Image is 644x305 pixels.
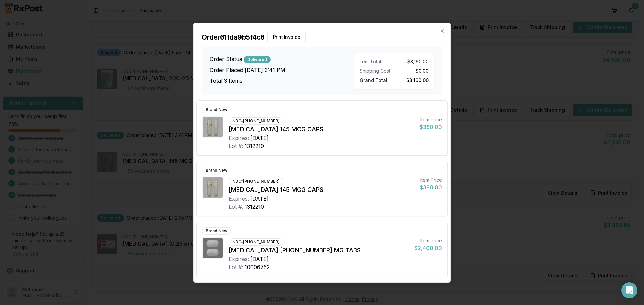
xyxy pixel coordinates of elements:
div: $380.00 [420,123,442,131]
div: NDC: [PHONE_NUMBER] [229,178,283,185]
div: Expires: [229,255,249,263]
div: $0.00 [397,68,429,74]
h3: Total 3 Items [210,76,354,84]
div: Item Price [420,177,442,183]
div: Expires: [229,195,249,203]
div: [DATE] [250,255,269,263]
div: 1312210 [245,142,264,150]
div: Item Price [414,237,442,244]
div: Lot #: [229,263,243,271]
div: Lot #: [229,142,243,150]
div: Lot #: [229,203,243,211]
h3: Order Placed: [DATE] 3:41 PM [210,66,354,74]
img: Odefsey 200-25-25 MG TABS [203,238,223,258]
div: Expires: [229,134,249,142]
div: NDC: [PHONE_NUMBER] [229,117,283,125]
button: Print Invoice [267,31,306,43]
div: Brand New [202,167,231,174]
div: Item Price [420,116,442,123]
div: [MEDICAL_DATA] [PHONE_NUMBER] MG TABS [229,246,409,255]
img: Linzess 145 MCG CAPS [203,177,223,198]
div: NDC: [PHONE_NUMBER] [229,238,283,246]
div: [DATE] [250,134,269,142]
h2: Order 61fda9b5f4c6 [202,31,442,43]
div: Brand New [202,227,231,235]
div: [MEDICAL_DATA] 145 MCG CAPS [229,125,414,134]
div: Shipping Cost [360,68,391,74]
div: Brand New [202,106,231,113]
h3: Order Status: [210,55,354,63]
div: [MEDICAL_DATA] 145 MCG CAPS [229,185,414,195]
img: Linzess 145 MCG CAPS [203,117,223,137]
div: $2,400.00 [414,244,442,252]
span: Grand Total [360,76,387,83]
span: $3,160.00 [406,76,429,83]
span: $3,160.00 [407,58,429,65]
div: 1312210 [245,203,264,211]
div: 10006752 [245,263,270,271]
div: $380.00 [420,183,442,192]
div: [DATE] [250,195,269,203]
div: Item Total [360,58,391,65]
div: Delivered [244,56,271,63]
